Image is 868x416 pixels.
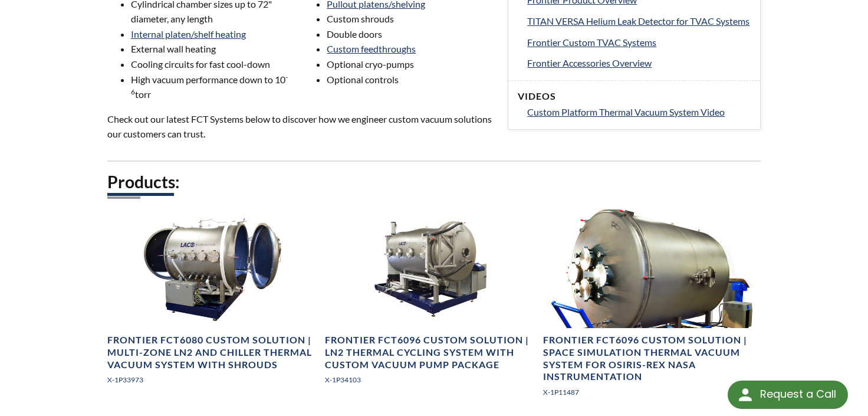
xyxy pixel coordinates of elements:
[543,386,754,398] p: X-1P11487
[131,73,288,97] sup: -6
[327,11,494,27] li: Custom shrouds
[527,35,751,50] a: Frontier Custom TVAC Systems
[736,385,755,404] img: round button
[543,334,754,383] h4: Frontier FCT6096 Custom Solution | Space Simulation Thermal Vacuum System for OSIRIS-REx NASA Ins...
[327,57,494,72] li: Optional cryo-pumps
[728,381,848,409] div: Request a Call
[131,57,298,72] li: Cooling circuits for fast cool-down
[327,43,416,54] a: Custom feedthroughs
[325,334,536,371] h4: Frontier FCT6096 Custom Solution | LN2 Thermal Cycling System with Custom Vacuum Pump Package
[107,334,318,371] h4: Frontier FCT6080 Custom Solution | Multi-Zone LN2 and Chiller Thermal Vacuum System with Shrouds
[131,41,298,57] li: External wall heating
[107,171,761,193] h2: Products:
[527,15,749,27] span: TITAN VERSA Helium Leak Detector for TVAC Systems
[325,209,536,395] a: Custom Thermal Vacuum System, angled viewFrontier FCT6096 Custom Solution | LN2 Thermal Cycling S...
[760,381,836,408] div: Request a Call
[327,27,494,42] li: Double doors
[131,28,246,40] a: Internal platen/shelf heating
[527,37,656,48] span: Frontier Custom TVAC Systems
[527,55,751,71] a: Frontier Accessories Overview
[527,106,725,117] span: Custom Platform Thermal Vacuum System Video
[527,57,652,68] span: Frontier Accessories Overview
[107,209,318,395] a: Custom Solution | Horizontal Cylindrical Thermal Vacuum (TVAC) Test System, side view, chamber do...
[107,112,494,142] p: Check out our latest FCT Systems below to discover how we engineer custom vacuum solutions our cu...
[543,209,754,407] a: Large Space Simulation Vacuum System with stainless steel cylindrical chamber including viewports...
[327,72,494,87] li: Optional controls
[107,374,318,385] p: X-1P33973
[131,72,298,102] li: High vacuum performance down to 10 torr
[518,90,751,103] h4: Videos
[325,374,536,385] p: X-1P34103
[527,104,751,120] a: Custom Platform Thermal Vacuum System Video
[527,14,751,29] a: TITAN VERSA Helium Leak Detector for TVAC Systems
